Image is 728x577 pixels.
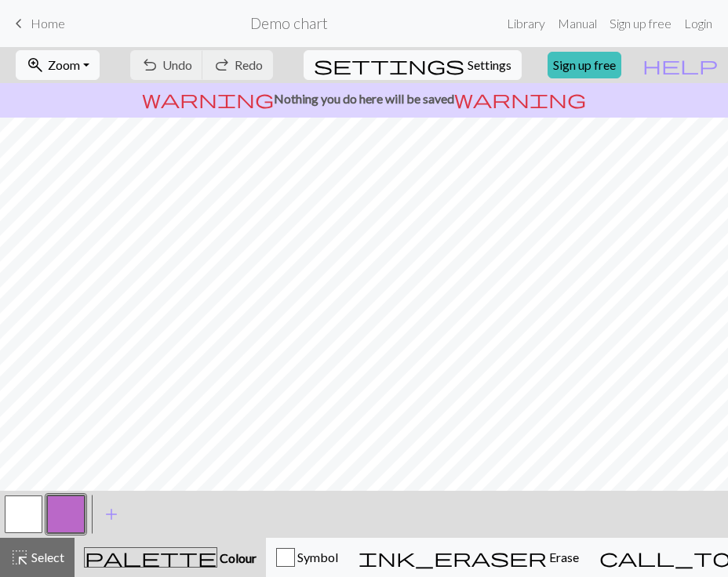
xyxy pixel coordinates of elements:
[454,88,586,110] span: warning
[85,546,217,568] span: palette
[468,56,511,74] span: Settings
[26,54,45,76] span: zoom_in
[547,550,579,564] span: Erase
[6,89,722,108] p: Nothing you do here will be saved
[678,8,719,39] a: Login
[31,16,65,31] span: Home
[500,8,551,39] a: Library
[359,546,547,568] span: ink_eraser
[314,54,464,76] span: settings
[551,8,603,39] a: Manual
[304,50,522,80] button: SettingsSettings
[295,550,338,564] span: Symbol
[642,54,718,76] span: help
[266,538,348,577] button: Symbol
[314,56,464,74] i: Settings
[142,88,274,110] span: warning
[548,52,621,78] a: Sign up free
[603,8,678,39] a: Sign up free
[102,503,121,525] span: add
[217,550,257,565] span: Colour
[348,538,589,577] button: Erase
[16,50,100,80] button: Zoom
[48,57,80,72] span: Zoom
[29,550,64,564] span: Select
[10,546,29,568] span: highlight_alt
[75,538,266,577] button: Colour
[9,13,28,34] span: keyboard_arrow_left
[250,14,328,32] h2: Demo chart
[9,10,65,37] a: Home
